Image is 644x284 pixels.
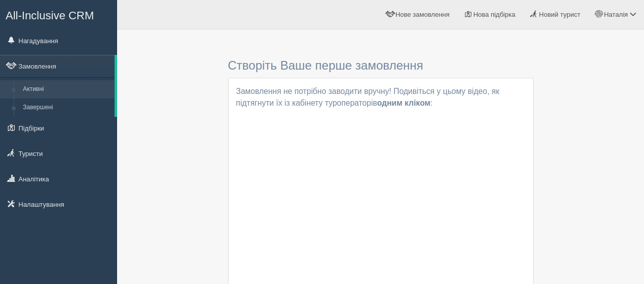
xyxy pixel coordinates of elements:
span: Новий турист [539,11,580,18]
span: All-Inclusive CRM [6,9,94,22]
b: одним кліком [377,99,431,107]
a: All-Inclusive CRM [1,1,117,28]
span: Наталія [604,11,628,18]
h3: Створіть Ваше перше замовлення [228,59,534,72]
span: Нове замовлення [396,11,450,18]
p: Замовлення не потрібно заводити вручну! Подивіться у цьому відео, як підтягнути їх із кабінету ту... [236,86,525,109]
a: Завершені [18,99,115,117]
a: Активні [18,80,115,99]
span: Нова підбірка [473,11,516,18]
